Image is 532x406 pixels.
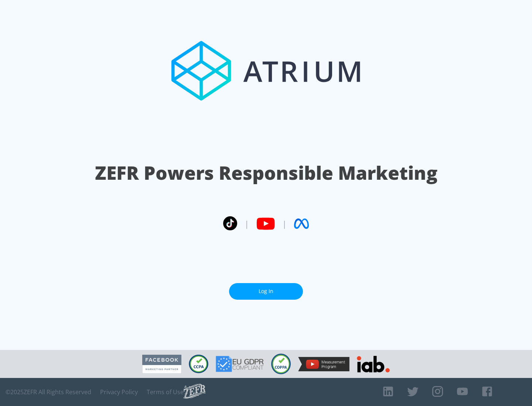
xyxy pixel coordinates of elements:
h1: ZEFR Powers Responsible Marketing [95,160,437,186]
a: Privacy Policy [100,388,138,396]
img: YouTube Measurement Program [298,357,349,371]
a: Log In [229,283,303,300]
span: | [282,218,287,229]
img: GDPR Compliant [216,356,264,372]
img: IAB [357,356,390,372]
img: Facebook Marketing Partner [142,355,181,374]
span: | [245,218,249,229]
img: CCPA Compliant [189,355,208,373]
img: COPPA Compliant [271,354,291,374]
span: © 2025 ZEFR All Rights Reserved [6,388,91,396]
a: Terms of Use [147,388,184,396]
